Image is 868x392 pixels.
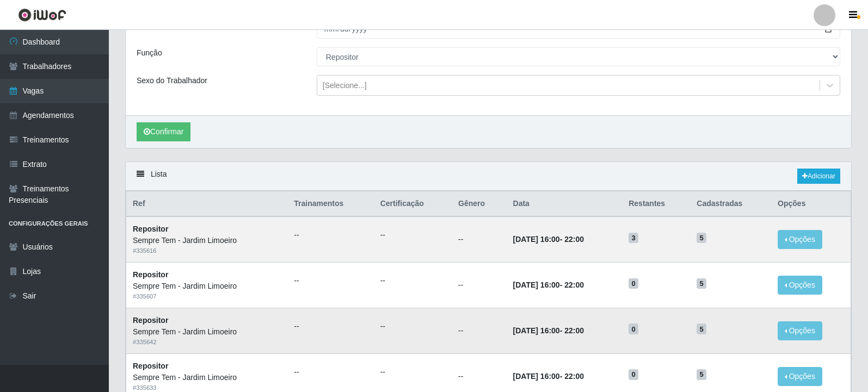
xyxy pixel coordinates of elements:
[133,225,168,233] strong: Repositor
[778,276,822,295] button: Opções
[133,281,281,292] div: Sempre Tem - Jardim Limoeiro
[564,372,584,381] time: 22:00
[133,338,281,347] div: # 335642
[513,281,584,289] strong: -
[137,75,207,86] label: Sexo do Trabalhador
[133,270,168,279] strong: Repositor
[126,162,851,191] div: Lista
[513,281,560,289] time: [DATE] 16:00
[137,47,162,59] label: Função
[137,122,190,141] button: Confirmar
[513,235,584,244] strong: -
[294,321,367,332] ul: --
[452,308,507,353] td: --
[380,321,445,332] ul: --
[133,372,281,383] div: Sempre Tem - Jardim Limoeiro
[133,362,168,370] strong: Repositor
[452,263,507,308] td: --
[797,169,840,184] a: Adicionar
[778,367,822,386] button: Opções
[513,372,560,381] time: [DATE] 16:00
[513,235,560,244] time: [DATE] 16:00
[18,8,66,22] img: CoreUI Logo
[564,235,584,244] time: 22:00
[629,233,638,244] span: 3
[133,235,281,246] div: Sempre Tem - Jardim Limoeiro
[380,229,445,241] ul: --
[771,191,851,217] th: Opções
[778,321,822,340] button: Opções
[323,80,367,91] div: [Selecione...]
[294,229,367,241] ul: --
[629,369,638,380] span: 0
[380,275,445,287] ul: --
[564,326,584,335] time: 22:00
[697,323,706,334] span: 5
[133,246,281,256] div: # 335616
[629,323,638,334] span: 0
[690,191,771,217] th: Cadastradas
[294,366,367,378] ul: --
[629,278,638,289] span: 0
[513,326,584,335] strong: -
[380,366,445,378] ul: --
[697,369,706,380] span: 5
[513,372,584,381] strong: -
[697,233,706,244] span: 5
[287,191,373,217] th: Trainamentos
[133,316,168,325] strong: Repositor
[294,275,367,287] ul: --
[452,191,507,217] th: Gênero
[513,326,560,335] time: [DATE] 16:00
[564,281,584,289] time: 22:00
[778,230,822,249] button: Opções
[697,278,706,289] span: 5
[622,191,690,217] th: Restantes
[507,191,623,217] th: Data
[133,292,281,301] div: # 335607
[133,326,281,338] div: Sempre Tem - Jardim Limoeiro
[126,191,288,217] th: Ref
[374,191,452,217] th: Certificação
[452,216,507,262] td: --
